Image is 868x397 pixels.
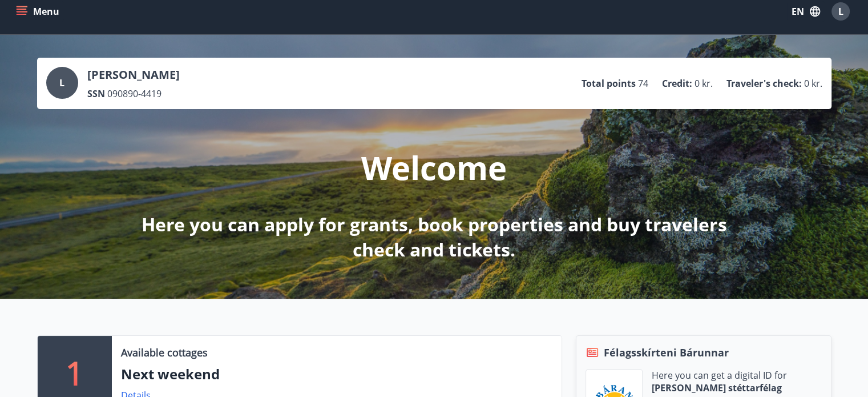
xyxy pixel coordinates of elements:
span: 090890-4419 [107,87,162,100]
p: 1 [66,351,84,394]
p: Total points [582,77,636,90]
p: SSN [87,87,105,100]
span: L [59,77,64,89]
span: Félagsskírteni Bárunnar [604,345,729,360]
p: Here you can apply for grants, book properties and buy travelers check and tickets. [133,212,736,262]
span: 0 kr. [804,77,822,90]
span: L [838,5,843,18]
p: Here you can get a digital ID for [652,369,787,382]
span: 0 kr. [695,77,713,90]
p: Next weekend [121,364,552,384]
p: Available cottages [121,345,208,360]
p: Welcome [361,146,507,189]
p: [PERSON_NAME] [87,67,180,83]
button: EN [787,1,825,22]
button: menu [14,1,64,22]
span: 74 [638,77,648,90]
p: Traveler's check : [726,77,802,90]
p: [PERSON_NAME] stéttarfélag [652,382,787,394]
p: Credit : [662,77,692,90]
